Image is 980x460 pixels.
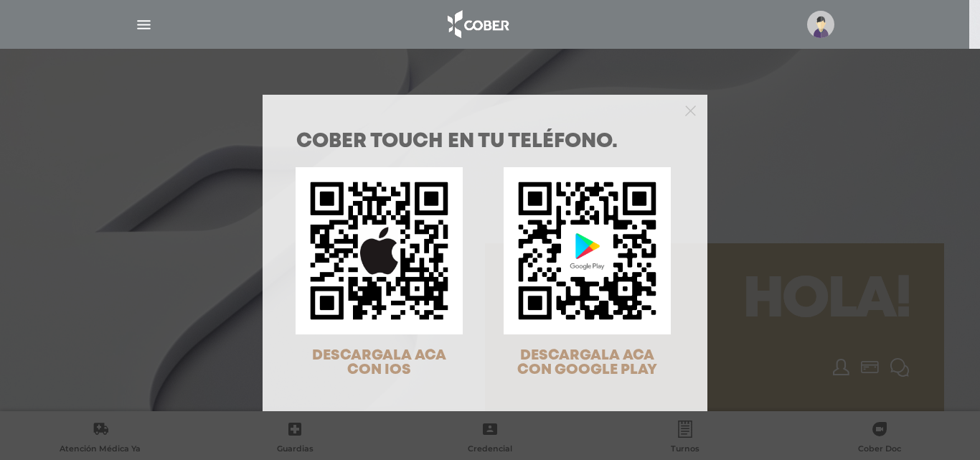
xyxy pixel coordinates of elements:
img: qr-code [296,167,463,334]
img: qr-code [504,167,671,334]
span: DESCARGALA ACA CON GOOGLE PLAY [517,349,657,377]
button: Close [685,103,696,116]
span: DESCARGALA ACA CON IOS [312,349,446,377]
h1: COBER TOUCH en tu teléfono. [296,132,674,152]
